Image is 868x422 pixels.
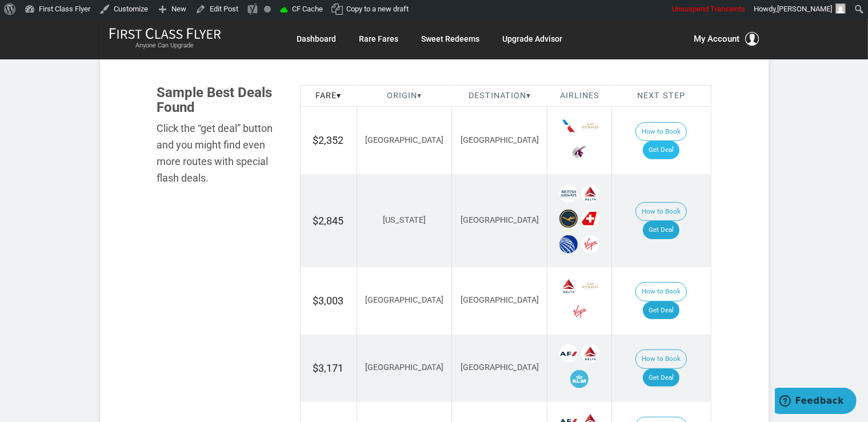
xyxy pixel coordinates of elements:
th: Origin [357,85,452,107]
iframe: Opens a widget where you can find more information [775,388,857,416]
a: First Class FlyerAnyone Can Upgrade [109,27,221,50]
span: [GEOGRAPHIC_DATA] [461,135,539,145]
span: My Account [694,32,740,46]
th: Fare [300,85,357,107]
img: First Class Flyer [109,27,221,39]
span: [GEOGRAPHIC_DATA] [461,295,539,305]
span: [GEOGRAPHIC_DATA] [365,295,443,305]
span: $2,352 [313,134,344,146]
span: Virgin Atlantic [581,235,599,254]
span: Delta Airlines [559,277,578,295]
span: [GEOGRAPHIC_DATA] [365,135,443,145]
span: [GEOGRAPHIC_DATA] [461,215,539,225]
span: Qatar [570,142,589,160]
button: How to Book [635,202,687,222]
a: Get Deal [643,221,679,239]
a: Dashboard [297,29,337,49]
a: Get Deal [643,141,679,159]
span: [GEOGRAPHIC_DATA] [365,363,443,372]
span: [US_STATE] [383,215,426,225]
span: ▾ [417,91,422,101]
span: Delta Airlines [581,184,599,203]
span: Virgin Atlantic [570,303,589,321]
th: Airlines [547,85,612,107]
span: American Airlines [559,117,578,135]
button: How to Book [635,349,687,369]
span: $3,003 [313,295,344,307]
th: Next Step [612,85,711,107]
a: Rare Fares [359,29,399,49]
span: Etihad [581,277,599,295]
span: Etihad [581,117,599,135]
a: Upgrade Advisor [503,29,563,49]
a: Get Deal [643,302,679,320]
span: Air France [559,344,578,363]
a: Sweet Redeems [422,29,480,49]
div: Click the “get deal” button and you might find even more routes with special flash deals. [157,120,283,186]
span: [GEOGRAPHIC_DATA] [461,363,539,372]
span: KLM [570,370,589,388]
small: Anyone Can Upgrade [109,42,221,50]
span: [PERSON_NAME] [777,5,832,13]
span: Swiss [581,210,599,228]
span: ▾ [337,91,341,101]
th: Destination [452,85,547,107]
span: $3,171 [313,362,344,374]
span: British Airways [559,184,578,203]
a: Get Deal [643,369,679,387]
span: Unsuspend Transients [672,5,745,13]
span: Delta Airlines [581,344,599,363]
span: United [559,235,578,254]
h3: Sample Best Deals Found [157,85,283,115]
button: How to Book [635,122,687,142]
button: My Account [694,32,759,46]
span: ▾ [526,91,531,101]
span: $2,845 [313,215,344,227]
span: Lufthansa [559,210,578,228]
button: How to Book [635,282,687,302]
